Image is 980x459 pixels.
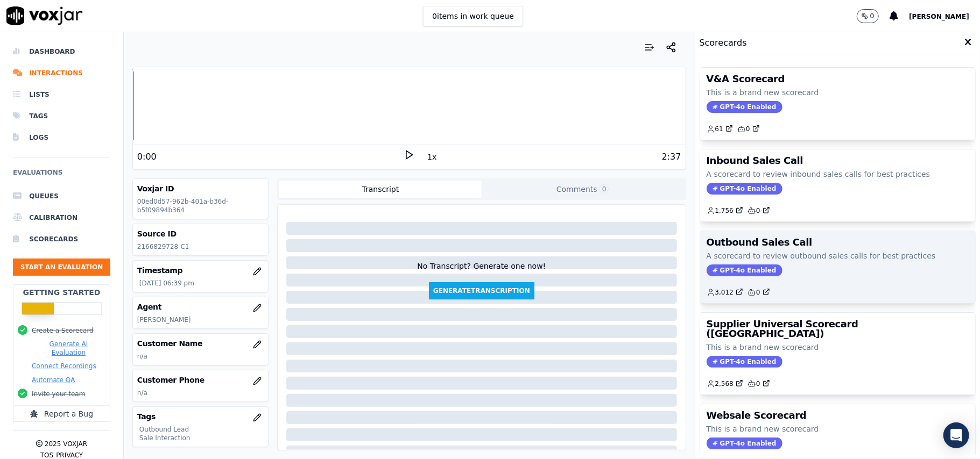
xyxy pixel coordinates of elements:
a: 0 [748,379,770,388]
span: GPT-4o Enabled [707,356,782,368]
p: This is a brand new scorecard [707,342,969,353]
a: Queues [13,185,110,207]
p: A scorecard to review outbound sales calls for best practices [707,250,969,261]
h3: Agent [137,302,264,312]
p: n/a [137,352,264,361]
p: [DATE] 06:39 pm [139,279,264,288]
span: GPT-4o Enabled [707,183,782,195]
a: 2,568 [707,379,743,388]
button: Invite your team [32,390,85,398]
a: Lists [13,84,110,105]
p: Sale Interaction [139,434,264,442]
button: Transcript [279,181,482,198]
h3: Outbound Sales Call [707,238,969,247]
button: Automate QA [32,376,75,384]
span: 0 [600,184,609,194]
h3: Tags [137,411,264,422]
p: n/a [137,389,264,397]
p: 2166829728-C1 [137,242,264,251]
h3: Source ID [137,228,264,239]
a: Dashboard [13,41,110,62]
button: Report a Bug [13,406,110,422]
h3: Customer Phone [137,375,264,385]
button: 0items in work queue [423,6,523,26]
button: Start an Evaluation [13,259,110,276]
h3: Timestamp [137,265,264,276]
span: GPT-4o Enabled [707,438,782,449]
p: Outbound Lead [139,425,264,434]
button: Generate AI Evaluation [32,340,105,357]
button: Connect Recordings [32,362,96,370]
h3: V&A Scorecard [707,74,969,84]
button: 1,756 [707,206,748,215]
a: Scorecards [13,228,110,250]
button: 0 [857,9,890,23]
div: Open Intercom Messenger [943,422,969,448]
h3: Customer Name [137,338,264,349]
a: Interactions [13,62,110,84]
div: 0:00 [137,150,157,163]
button: 61 [707,125,737,133]
h3: Inbound Sales Call [707,156,969,166]
a: Calibration [13,207,110,228]
p: 0 [870,12,875,20]
button: 0 [857,9,879,23]
p: This is a brand new scorecard [707,87,969,98]
div: No Transcript? Generate one now! [417,261,546,282]
p: [PERSON_NAME] [137,315,264,324]
div: 2:37 [662,150,681,163]
p: 00ed0d57-962b-401a-b36d-b5f09894b364 [137,197,264,214]
img: voxjar logo [6,6,83,25]
a: 3,012 [707,288,743,297]
span: [PERSON_NAME] [909,13,969,20]
a: 0 [748,288,770,297]
h3: Supplier Universal Scorecard ([GEOGRAPHIC_DATA]) [707,319,969,339]
a: Logs [13,127,110,148]
button: GenerateTranscription [429,282,534,299]
a: 61 [707,125,733,133]
button: 2,568 [707,379,748,388]
p: 2025 Voxjar [45,440,87,448]
button: [PERSON_NAME] [909,10,980,23]
p: This is a brand new scorecard [707,424,969,434]
p: A scorecard to review inbound sales calls for best practices [707,169,969,180]
h2: Getting Started [23,287,100,298]
div: Scorecards [695,32,980,54]
span: GPT-4o Enabled [707,101,782,113]
h3: Websale Scorecard [707,411,969,420]
button: 3,012 [707,288,748,297]
h3: Voxjar ID [137,183,264,194]
button: 1x [425,149,439,164]
a: 0 [748,206,770,215]
h6: Evaluations [13,166,110,185]
a: 0 [737,125,760,133]
button: Comments [482,181,684,198]
a: Tags [13,105,110,127]
a: 1,756 [707,206,743,215]
button: Create a Scorecard [32,326,94,335]
span: GPT-4o Enabled [707,264,782,276]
